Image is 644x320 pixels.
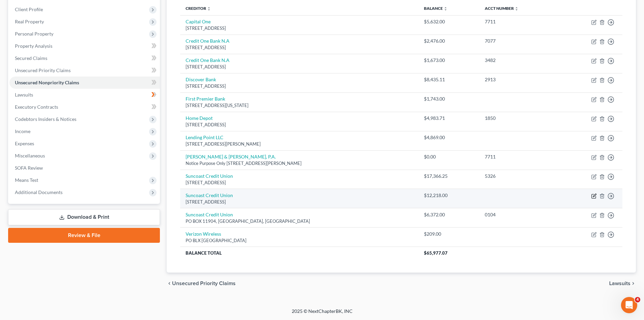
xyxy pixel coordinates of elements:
div: $4,983.71 [424,115,474,122]
div: 7711 [485,153,553,160]
span: Codebtors Insiders & Notices [15,116,76,122]
div: 2913 [485,76,553,83]
span: Means Test [15,177,38,183]
a: Property Analysis [9,40,160,52]
div: [STREET_ADDRESS] [186,44,413,51]
div: $6,372.00 [424,211,474,218]
a: Acct Number unfold_more [485,6,519,11]
div: [STREET_ADDRESS] [186,179,413,186]
div: $5,632.00 [424,18,474,25]
div: 0104 [485,211,553,218]
a: SOFA Review [9,162,160,174]
a: Credit One Bank N.A [186,57,230,63]
div: $8,435.11 [424,76,474,83]
a: Review & File [8,228,160,243]
span: Income [15,128,30,134]
div: $0.00 [424,153,474,160]
div: $2,476.00 [424,38,474,44]
a: Lending Point LLC [186,134,223,140]
a: Balance unfold_more [424,6,448,11]
a: First Premier Bank [186,96,225,102]
a: [PERSON_NAME] & [PERSON_NAME], P.A. [186,154,276,159]
span: Unsecured Priority Claims [15,67,71,73]
iframe: Intercom live chat [621,297,637,313]
span: Lawsuits [15,92,33,98]
div: $4,869.00 [424,134,474,141]
i: chevron_left [167,281,172,286]
div: [STREET_ADDRESS][PERSON_NAME] [186,141,413,147]
span: SOFA Review [15,165,43,171]
span: $65,977.07 [424,250,448,256]
div: 7077 [485,38,553,44]
a: Suncoast Credit Union [186,192,233,198]
span: Client Profile [15,6,43,12]
i: unfold_more [444,7,448,11]
div: $209.00 [424,231,474,237]
span: Unsecured Nonpriority Claims [15,80,79,85]
a: Credit One Bank N.A [186,38,230,44]
div: [STREET_ADDRESS] [186,25,413,31]
div: [STREET_ADDRESS] [186,199,413,205]
div: 1850 [485,115,553,122]
button: Lawsuits chevron_right [609,281,636,286]
a: Capital One [186,19,211,24]
span: Property Analysis [15,43,52,49]
a: Unsecured Nonpriority Claims [9,77,160,89]
div: Notice Purpose Only [STREET_ADDRESS][PERSON_NAME] [186,160,413,167]
span: Personal Property [15,31,53,37]
a: Executory Contracts [9,101,160,113]
span: Expenses [15,141,34,146]
a: Home Depot [186,115,213,121]
a: Download & Print [8,209,160,225]
div: 7711 [485,18,553,25]
div: [STREET_ADDRESS] [186,64,413,70]
a: Suncoast Credit Union [186,173,233,179]
a: Discover Bank [186,77,216,82]
a: Unsecured Priority Claims [9,64,160,77]
span: Additional Documents [15,189,63,195]
div: 5326 [485,173,553,179]
div: [STREET_ADDRESS] [186,122,413,128]
span: Miscellaneous [15,153,45,158]
span: Lawsuits [609,281,630,286]
span: Executory Contracts [15,104,58,110]
span: Secured Claims [15,55,47,61]
span: 4 [635,297,640,302]
button: chevron_left Unsecured Priority Claims [167,281,236,286]
div: PO BLX [GEOGRAPHIC_DATA] [186,237,413,244]
div: [STREET_ADDRESS] [186,83,413,89]
i: unfold_more [207,7,211,11]
div: [STREET_ADDRESS][US_STATE] [186,102,413,109]
div: $17,366.25 [424,173,474,179]
div: $1,743.00 [424,95,474,102]
div: 3482 [485,57,553,64]
a: Suncoast Credit Union [186,212,233,217]
a: Lawsuits [9,89,160,101]
i: chevron_right [630,281,636,286]
div: PO BOX 11904, [GEOGRAPHIC_DATA], [GEOGRAPHIC_DATA] [186,218,413,225]
div: $1,673.00 [424,57,474,64]
th: Balance Total [180,247,419,259]
a: Verizon Wireless [186,231,221,237]
div: 2025 © NextChapterBK, INC [129,308,515,320]
span: Unsecured Priority Claims [172,281,236,286]
i: unfold_more [515,7,519,11]
div: $12,218.00 [424,192,474,199]
a: Secured Claims [9,52,160,64]
span: Real Property [15,19,44,24]
a: Creditor unfold_more [186,6,211,11]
